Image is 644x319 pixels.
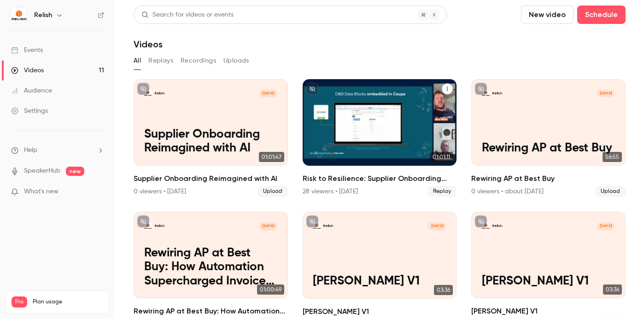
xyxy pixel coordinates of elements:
span: new [66,167,84,176]
img: Relish [12,8,26,23]
button: Uploads [223,53,249,68]
h6: Relish [34,11,52,20]
div: Search for videos or events [141,10,234,20]
li: Risk to Resilience: Supplier Onboarding Reimagined with AI [303,79,457,197]
span: 01:01:47 [259,152,284,162]
span: 03:36 [603,284,622,295]
h2: Supplier Onboarding Reimagined with AI [134,173,288,184]
p: Relish [154,91,164,96]
span: [DATE] [428,222,446,230]
button: New video [521,6,574,24]
span: 01:01:11 [430,152,453,162]
span: Pro [12,296,27,307]
div: Audience [11,86,52,95]
button: unpublished [137,83,149,95]
p: Relish [154,223,164,228]
li: help-dropdown-opener [11,145,104,155]
h2: [PERSON_NAME] V1 [303,306,457,317]
a: Supplier Onboarding Reimagined with AIRelish[DATE]Supplier Onboarding Reimagined with AI01:01:47S... [134,79,288,197]
span: What's new [24,187,59,197]
div: 28 viewers • [DATE] [303,187,358,196]
span: 56:55 [603,152,622,162]
button: unpublished [306,215,318,227]
h1: Videos [134,39,163,50]
a: 01:01:11Risk to Resilience: Supplier Onboarding Reimagined with AI28 viewers • [DATE]Replay [303,79,457,197]
span: [DATE] [597,90,615,98]
p: Supplier Onboarding Reimagined with AI [144,128,278,156]
div: Settings [11,106,48,116]
a: SpeakerHub [24,166,60,176]
p: [PERSON_NAME] V1 [482,274,615,288]
p: Rewiring AP at Best Buy [482,141,615,155]
div: Events [11,46,43,55]
li: Supplier Onboarding Reimagined with AI [134,79,288,197]
span: Upload [258,186,288,197]
h2: Rewiring AP at Best Buy: How Automation Supercharged Invoice Processing & AP Efficiency [134,306,288,317]
span: [DATE] [259,222,277,230]
h2: Risk to Resilience: Supplier Onboarding Reimagined with AI [303,173,457,184]
span: 03:36 [434,285,453,295]
p: [PERSON_NAME] V1 [313,274,446,288]
button: Schedule [577,6,626,24]
button: unpublished [475,83,487,95]
button: All [134,53,141,68]
span: [DATE] [259,90,277,98]
div: 0 viewers • about [DATE] [471,187,544,196]
span: [DATE] [597,222,615,230]
a: Rewiring AP at Best BuyRelish[DATE]Rewiring AP at Best Buy56:55Rewiring AP at Best Buy0 viewers •... [471,79,626,197]
button: unpublished [306,83,318,95]
p: Relish [492,91,502,96]
h2: [PERSON_NAME] V1 [471,306,626,317]
button: Recordings [181,53,216,68]
p: Rewiring AP at Best Buy: How Automation Supercharged Invoice Processing & AP Efficiency [144,246,278,288]
iframe: Noticeable Trigger [93,188,104,196]
p: Relish [323,223,333,228]
p: Relish [492,223,502,228]
li: Rewiring AP at Best Buy [471,79,626,197]
h2: Rewiring AP at Best Buy [471,173,626,184]
span: 01:00:49 [257,284,284,295]
button: Replays [148,53,173,68]
span: Upload [595,186,626,197]
div: Videos [11,66,44,75]
section: Videos [134,6,626,313]
div: 0 viewers • [DATE] [134,187,186,196]
span: Replay [427,186,457,197]
span: Help [24,145,37,155]
button: unpublished [475,215,487,227]
button: unpublished [137,215,149,227]
span: Plan usage [33,298,104,306]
